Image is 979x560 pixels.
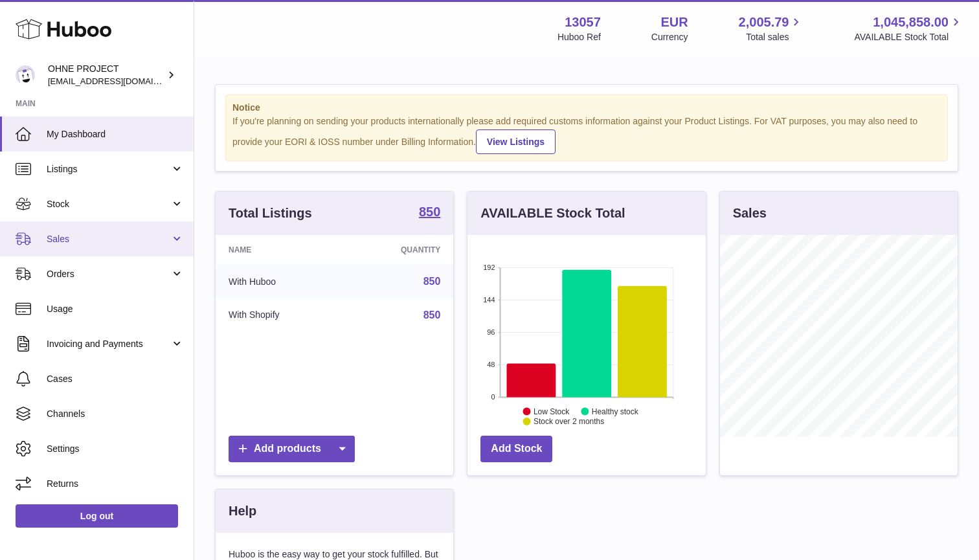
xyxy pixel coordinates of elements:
text: Low Stock [534,407,570,416]
div: Currency [651,31,688,43]
text: 192 [483,263,495,271]
a: Log out [16,504,178,528]
span: Cases [47,373,184,385]
text: 48 [488,361,495,368]
div: If you're planning on sending your products internationally please add required customs informati... [232,115,941,154]
text: 144 [483,296,495,304]
span: 2,005.79 [739,14,789,31]
a: Add Stock [480,436,552,462]
span: Stock [47,198,170,210]
strong: 850 [419,205,440,218]
th: Quantity [344,235,453,265]
strong: EUR [660,14,688,31]
span: Total sales [746,31,804,43]
text: Stock over 2 months [534,417,604,426]
span: Listings [47,163,170,175]
a: 1,045,858.00 AVAILABLE Stock Total [854,14,963,43]
h3: Help [229,502,256,520]
h3: Sales [733,205,767,222]
a: 2,005.79 Total sales [739,14,804,43]
a: 850 [423,276,441,287]
span: Usage [47,303,184,315]
a: 850 [419,205,440,221]
strong: 13057 [565,14,601,31]
td: With Huboo [216,265,344,298]
div: OHNE PROJECT [48,63,164,87]
h3: Total Listings [229,205,312,222]
span: Invoicing and Payments [47,338,170,350]
span: 1,045,858.00 [873,14,949,31]
a: 850 [423,309,441,320]
text: Healthy stock [592,407,639,416]
span: Channels [47,408,184,420]
text: 96 [488,328,495,336]
h3: AVAILABLE Stock Total [480,205,625,222]
span: [EMAIL_ADDRESS][DOMAIN_NAME] [48,76,190,86]
div: Huboo Ref [557,31,601,43]
a: Add products [229,436,355,462]
span: Returns [47,478,184,490]
text: 0 [491,393,495,401]
a: View Listings [476,129,556,154]
th: Name [216,235,344,265]
img: support@ohneproject.com [16,65,35,85]
span: My Dashboard [47,128,184,140]
span: Settings [47,443,184,455]
strong: Notice [232,102,941,114]
td: With Shopify [216,298,344,332]
span: Orders [47,268,170,280]
span: AVAILABLE Stock Total [854,31,963,43]
span: Sales [47,233,170,245]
